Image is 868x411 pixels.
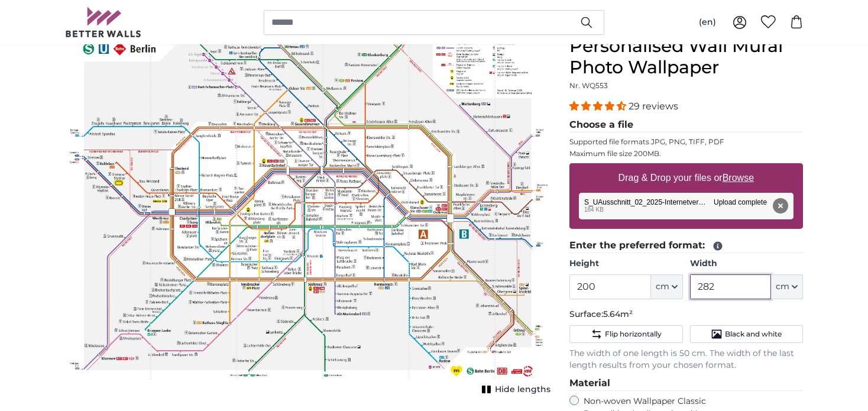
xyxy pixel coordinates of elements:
button: (en) [689,12,726,33]
span: cm [656,281,669,293]
button: cm [771,274,803,299]
span: 5.64m² [603,309,633,319]
p: Maximum file size 200MB. [569,149,803,158]
p: Surface: [569,309,803,321]
p: The width of one length is 50 cm. The width of the last length results from your chosen format. [569,348,803,371]
button: Black and white [690,325,803,343]
button: cm [651,274,683,299]
span: Black and white [725,329,782,339]
span: 4.34 stars [569,101,629,112]
span: Flip horizontally [605,329,662,339]
span: 29 reviews [629,101,678,112]
legend: Choose a file [569,118,803,132]
button: Hide lengths [478,381,550,398]
span: cm [776,281,789,293]
span: Nr. WQ553 [569,81,608,90]
button: Flip horizontally [569,325,682,343]
img: Betterwalls [65,7,142,37]
div: 1 of 1 [65,35,550,398]
legend: Material [569,376,803,391]
label: Width [690,258,803,270]
h1: Personalised Wall Mural Photo Wallpaper [569,35,803,78]
p: Supported file formats JPG, PNG, TIFF, PDF [569,137,803,147]
label: Drag & Drop your files or [614,166,759,190]
legend: Enter the preferred format: [569,238,803,253]
u: Browse [723,173,754,183]
span: Hide lengths [495,384,550,396]
label: Height [569,258,682,270]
